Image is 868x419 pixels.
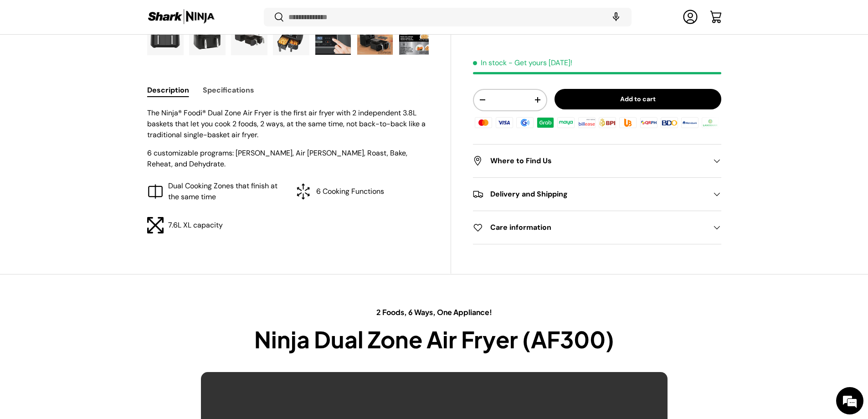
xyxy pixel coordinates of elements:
[203,80,254,100] button: Specifications
[618,115,638,129] img: ubp
[473,189,706,200] h2: Delivery and Shipping
[597,115,617,129] img: bpi
[508,58,572,67] p: - Get yours [DATE]!
[577,115,597,129] img: billease
[168,181,281,202] p: Dual Cooking Zones that finish at the same time
[473,222,706,233] h2: Care information
[190,18,225,55] img: Ninja Dual Zone Air Fryer (AF300)
[473,145,721,177] summary: Where to Find Us
[700,115,720,129] img: landbank
[149,5,171,26] div: Minimize live chat window
[147,148,429,170] p: 6 customizable programs: [PERSON_NAME], Air [PERSON_NAME], Roast, Bake, Reheat, and Dehydrate.
[147,80,189,100] button: Description
[357,18,393,55] img: Ninja Dual Zone Air Fryer (AF300)
[473,155,706,166] h2: Where to Find Us
[556,115,576,129] img: maya
[473,58,507,67] span: In stock
[147,108,429,140] p: The Ninja® Foodi® Dual Zone Air Fryer is the first air fryer with 2 independent 3.8L baskets that...
[134,281,165,293] em: Submit
[316,186,384,197] p: 6 Cooking Functions
[147,8,216,26] img: Shark Ninja Philippines
[201,307,668,318] p: 2 Foods, 6 Ways, One Appliance!
[201,325,668,353] h2: Ninja Dual Zone Air Fryer (AF300)
[515,115,535,129] img: gcash
[231,18,267,55] img: Ninja Dual Zone Air Fryer (AF300)
[5,249,174,281] textarea: Type your message and click 'Submit'
[168,220,223,231] p: 7.6L XL capacity
[315,18,351,55] img: Ninja Dual Zone Air Fryer (AF300)
[659,115,679,129] img: bdo
[273,18,309,55] img: Ninja Dual Zone Air Fryer (AF300)
[19,115,159,207] span: We are offline. Please leave us a message.
[638,115,658,129] img: qrph
[47,51,153,63] div: Leave a message
[473,178,721,211] summary: Delivery and Shipping
[680,115,700,129] img: metrobank
[473,115,493,129] img: master
[555,89,721,109] button: Add to cart
[494,115,514,129] img: visa
[399,18,435,55] img: Ninja Dual Zone Air Fryer (AF300)
[148,18,183,55] img: Ninja Dual Zone Air Fryer (AF300)
[601,7,631,27] speech-search-button: Search by voice
[535,115,555,129] img: grabpay
[473,211,721,244] summary: Care information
